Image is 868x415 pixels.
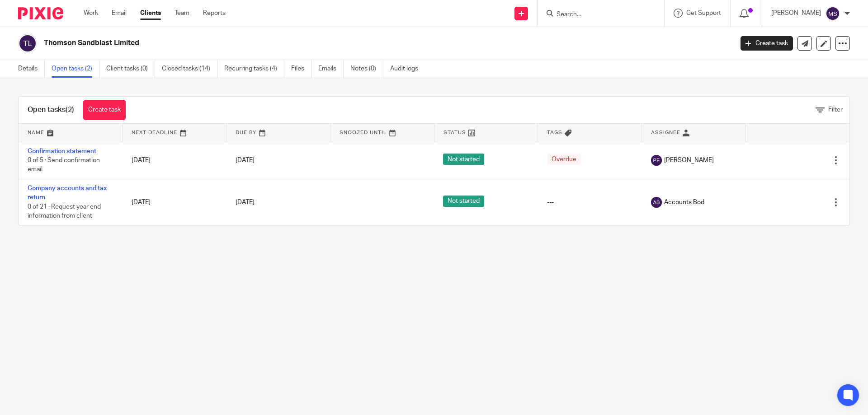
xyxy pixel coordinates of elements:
[443,130,466,135] span: Status
[651,155,662,166] img: svg%3E
[140,9,161,18] a: Clients
[18,7,63,19] img: Pixie
[686,10,721,16] span: Get Support
[123,142,226,179] td: [DATE]
[390,60,425,78] a: Audit logs
[83,100,126,120] a: Create task
[340,130,387,135] span: Snoozed Until
[828,107,843,113] span: Filter
[28,157,100,173] span: 0 of 5 · Send confirmation email
[651,197,662,208] img: svg%3E
[664,156,714,165] span: [PERSON_NAME]
[28,185,107,201] a: Company accounts and tax return
[350,60,383,78] a: Notes (0)
[112,9,127,18] a: Email
[826,6,840,21] img: svg%3E
[236,199,255,205] span: [DATE]
[44,38,590,48] h2: Thomson Sandblast Limited
[236,157,255,163] span: [DATE]
[771,9,821,18] p: [PERSON_NAME]
[224,60,284,78] a: Recurring tasks (4)
[547,130,562,135] span: Tags
[318,60,344,78] a: Emails
[106,60,155,78] a: Client tasks (0)
[291,60,311,78] a: Files
[52,60,99,78] a: Open tasks (2)
[741,36,793,51] a: Create task
[162,60,217,78] a: Closed tasks (14)
[443,154,484,165] span: Not started
[18,34,37,53] img: svg%3E
[28,105,74,115] h1: Open tasks
[547,198,633,207] div: ---
[664,198,704,207] span: Accounts Bod
[84,9,98,18] a: Work
[203,9,226,18] a: Reports
[556,11,637,19] input: Search
[175,9,189,18] a: Team
[443,196,484,207] span: Not started
[547,154,581,165] span: Overdue
[66,106,74,113] span: (2)
[28,148,96,154] a: Confirmation statement
[123,179,226,225] td: [DATE]
[28,204,101,219] span: 0 of 21 · Request year end information from client
[18,60,45,78] a: Details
